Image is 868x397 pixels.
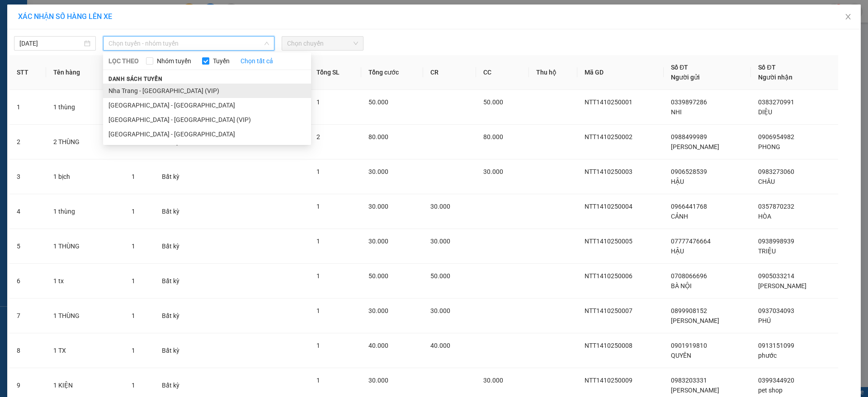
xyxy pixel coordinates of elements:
[430,203,450,210] span: 30.000
[835,5,861,30] button: Close
[9,159,46,194] td: 3
[758,74,793,81] span: Người nhận
[368,307,388,314] span: 30.000
[103,75,168,83] span: Danh sách tuyến
[132,208,135,215] span: 1
[671,317,719,324] span: [PERSON_NAME]
[423,55,476,90] th: CR
[155,264,199,299] td: Bất kỳ
[316,168,320,175] span: 1
[585,272,632,280] span: NTT1410250006
[316,307,320,314] span: 1
[671,98,707,106] span: 0339897286
[483,168,503,175] span: 30.000
[585,203,632,210] span: NTT1410250004
[361,55,424,90] th: Tổng cước
[132,277,135,285] span: 1
[46,194,125,229] td: 1 thùng
[241,56,273,66] a: Chọn tất cả
[368,342,388,349] span: 40.000
[46,299,125,333] td: 1 THÙNG
[9,90,46,125] td: 1
[758,168,794,175] span: 0983273060
[368,203,388,210] span: 30.000
[209,56,233,66] span: Tuyến
[758,98,794,106] span: 0383270991
[46,229,125,264] td: 1 THÙNG
[758,133,794,140] span: 0906954982
[76,34,124,42] b: [DOMAIN_NAME]
[585,168,632,175] span: NTT1410250003
[316,98,320,106] span: 1
[287,37,358,50] span: Chọn chuyến
[9,264,46,299] td: 6
[671,133,707,140] span: 0988499989
[11,58,51,101] b: [PERSON_NAME]
[529,55,577,90] th: Thu hộ
[758,238,794,245] span: 0938998939
[758,64,775,71] span: Số ĐT
[671,387,719,394] span: [PERSON_NAME]
[9,229,46,264] td: 5
[11,11,57,56] img: logo.jpg
[585,342,632,349] span: NTT1410250008
[844,13,852,20] span: close
[671,64,688,71] span: Số ĐT
[9,299,46,333] td: 7
[316,133,320,140] span: 2
[155,194,199,229] td: Bất kỳ
[585,307,632,314] span: NTT1410250007
[671,108,682,116] span: NHI
[483,377,503,384] span: 30.000
[758,248,776,255] span: TRIỆU
[430,272,450,280] span: 50.000
[671,352,691,359] span: QUYÊN
[132,243,135,250] span: 1
[758,282,807,290] span: [PERSON_NAME]
[476,55,529,90] th: CC
[19,38,82,48] input: 14/10/2025
[671,238,711,245] span: 07777476664
[316,377,320,384] span: 1
[46,125,125,159] td: 2 THÙNG
[103,84,311,98] li: Nha Trang - [GEOGRAPHIC_DATA] (VIP)
[758,272,794,280] span: 0905033214
[153,56,195,66] span: Nhóm tuyến
[46,159,125,194] td: 1 bịch
[758,352,777,359] span: phước
[9,333,46,368] td: 8
[46,90,125,125] td: 1 thùng
[671,168,707,175] span: 0906528539
[430,342,450,349] span: 40.000
[368,98,388,106] span: 50.000
[132,347,135,354] span: 1
[108,37,269,50] span: Chọn tuyến - nhóm tuyến
[577,55,664,90] th: Mã GD
[9,194,46,229] td: 4
[671,213,688,220] span: CẢNH
[316,238,320,245] span: 1
[671,203,707,210] span: 0966441768
[671,377,707,384] span: 0983203331
[316,342,320,349] span: 1
[585,133,632,140] span: NTT1410250002
[9,125,46,159] td: 2
[758,178,775,185] span: CHÂU
[585,238,632,245] span: NTT1410250005
[108,56,139,66] span: LỌC THEO
[103,112,311,127] li: [GEOGRAPHIC_DATA] - [GEOGRAPHIC_DATA] (VIP)
[671,282,692,290] span: BÀ NỘI
[368,377,388,384] span: 30.000
[309,55,361,90] th: Tổng SL
[98,11,120,33] img: logo.jpg
[368,133,388,140] span: 80.000
[758,387,783,394] span: pet shop
[155,299,199,333] td: Bất kỳ
[758,377,794,384] span: 0399344920
[316,203,320,210] span: 1
[264,41,269,46] span: down
[483,98,503,106] span: 50.000
[132,173,135,180] span: 1
[585,377,632,384] span: NTT1410250009
[671,178,684,185] span: HẬU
